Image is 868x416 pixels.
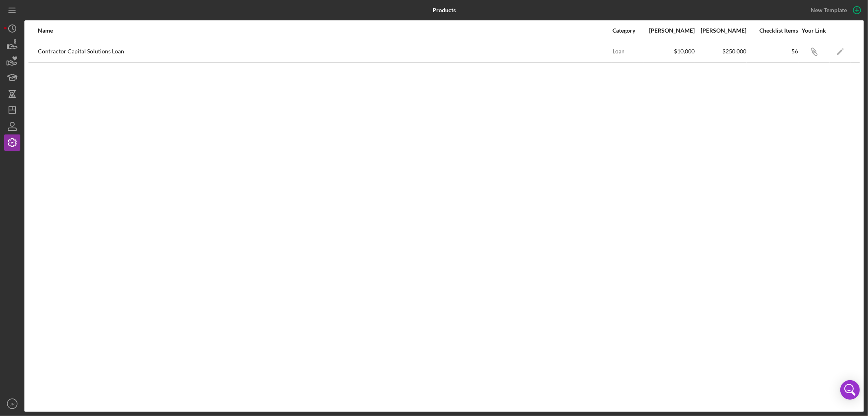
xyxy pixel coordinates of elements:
button: New Template [806,4,864,16]
div: New Template [811,4,847,16]
div: Your Link [799,27,829,34]
div: Category [612,27,643,34]
div: Loan [612,42,643,62]
button: JR [4,396,20,412]
div: $10,000 [644,48,695,55]
div: Contractor Capital Solutions Loan [38,42,612,62]
div: Name [38,27,612,34]
b: Products [433,7,456,13]
div: Checklist Items [747,27,798,34]
div: Open Intercom Messenger [840,380,860,400]
text: JR [10,402,15,406]
div: [PERSON_NAME] [695,27,746,34]
div: $250,000 [695,48,746,55]
div: [PERSON_NAME] [644,27,695,34]
div: 56 [747,48,798,55]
